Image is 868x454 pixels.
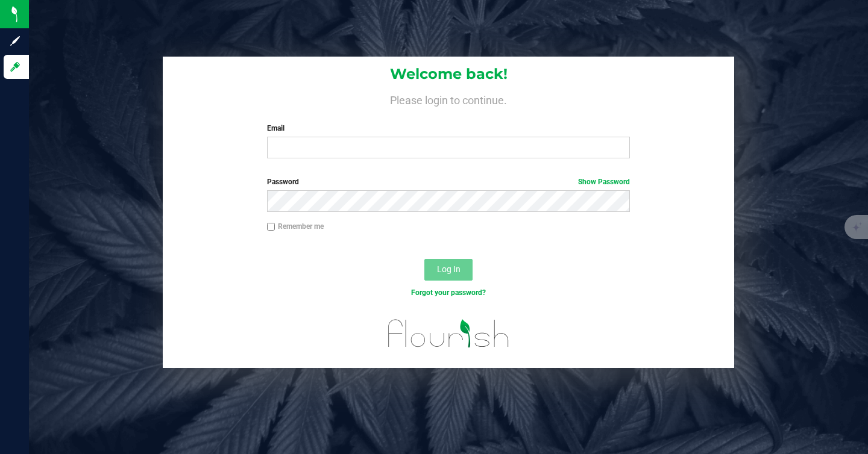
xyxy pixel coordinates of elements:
[377,311,520,356] img: flourish_logo.svg
[578,178,630,186] a: Show Password
[267,223,275,231] input: Remember me
[267,178,299,186] span: Password
[437,264,461,274] span: Log In
[9,35,21,47] inline-svg: Sign up
[411,288,486,297] a: Forgot your password?
[267,123,630,134] label: Email
[9,61,21,73] inline-svg: Log in
[163,92,734,106] h4: Please login to continue.
[163,66,734,82] h1: Welcome back!
[424,259,473,281] button: Log In
[267,221,324,232] label: Remember me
